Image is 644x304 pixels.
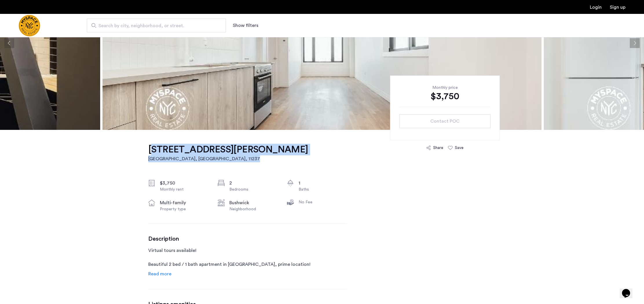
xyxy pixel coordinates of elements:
iframe: chat widget [620,281,638,298]
div: No Fee [299,199,347,205]
div: $3,750 [399,91,491,102]
p: Virtual tours available! Beautiful 2 bed / 1 bath apartment in [GEOGRAPHIC_DATA], prime location!... [148,247,347,268]
img: logo [19,15,40,36]
div: 1 [299,180,347,187]
h1: [STREET_ADDRESS][PERSON_NAME] [148,144,308,155]
div: Neighborhood [229,206,278,212]
div: Property type [160,206,208,212]
button: Show or hide filters [233,22,258,29]
div: Baths [299,187,347,192]
div: Monthly price [399,85,491,91]
div: Bedrooms [229,187,278,192]
span: Read more [148,272,171,276]
div: Share [433,145,443,151]
div: 2 [229,180,278,187]
h3: Description [148,235,347,242]
div: Bushwick [229,199,278,206]
a: Registration [610,5,625,10]
a: Cazamio Logo [19,15,40,36]
button: Previous apartment [4,38,14,48]
span: Search by city, neighborhood, or street. [98,22,210,29]
button: button [399,114,491,128]
a: Read info [148,270,171,277]
a: [STREET_ADDRESS][PERSON_NAME][GEOGRAPHIC_DATA], [GEOGRAPHIC_DATA], 11237 [148,144,308,162]
div: Save [455,145,464,151]
span: Contact POC [430,118,460,125]
a: Login [590,5,602,10]
h2: [GEOGRAPHIC_DATA], [GEOGRAPHIC_DATA] , 11237 [148,155,308,162]
div: $3,750 [160,180,208,187]
input: Apartment Search [87,19,226,32]
button: Next apartment [630,38,640,48]
div: Monthly rent [160,187,208,192]
div: multi-family [160,199,208,206]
